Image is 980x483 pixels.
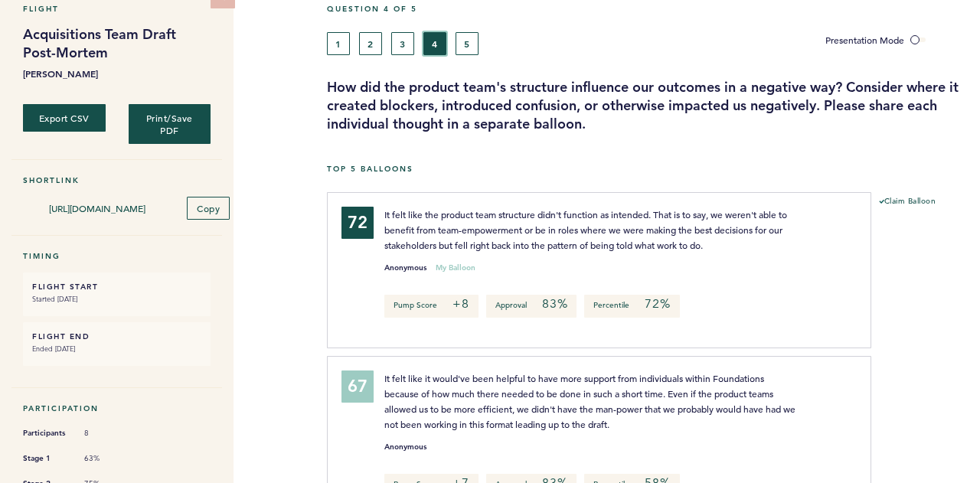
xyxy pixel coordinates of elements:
[23,251,211,261] h5: Timing
[825,34,904,46] span: Presentation Mode
[23,66,211,81] b: [PERSON_NAME]
[23,4,211,14] h5: Flight
[32,292,201,307] small: Started [DATE]
[23,104,106,132] button: Export CSV
[384,443,426,451] small: Anonymous
[187,197,230,220] button: Copy
[84,453,130,464] span: 63%
[384,295,479,318] p: Pump Score
[486,295,577,318] p: Approval
[327,4,969,14] h5: Question 4 of 5
[542,296,567,312] em: 83%
[584,295,679,318] p: Percentile
[327,78,969,133] h3: How did the product team's structure influence our outcomes in a negative way? Consider where it ...
[23,403,211,413] h5: Participation
[452,296,469,312] em: +8
[341,207,374,239] div: 72
[23,175,211,185] h5: Shortlink
[423,32,446,55] button: 4
[23,451,69,466] span: Stage 1
[32,331,201,341] h6: FLIGHT END
[32,341,201,357] small: Ended [DATE]
[327,164,969,174] h5: Top 5 Balloons
[32,282,201,292] h6: FLIGHT START
[341,370,374,403] div: 67
[384,372,798,430] span: It felt like it would've been helpful to have more support from individuals within Foundations be...
[197,202,220,214] span: Copy
[456,32,479,55] button: 5
[384,208,789,251] span: It felt like the product team structure didn't function as intended. That is to say, we weren't a...
[391,32,414,55] button: 3
[879,196,936,208] button: Claim Balloon
[84,428,130,439] span: 8
[129,104,211,144] button: Print/Save PDF
[645,296,670,312] em: 72%
[23,426,69,441] span: Participants
[436,264,475,272] small: My Balloon
[23,25,211,62] h1: Acquisitions Team Draft Post-Mortem
[327,32,350,55] button: 1
[359,32,382,55] button: 2
[384,264,426,272] small: Anonymous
